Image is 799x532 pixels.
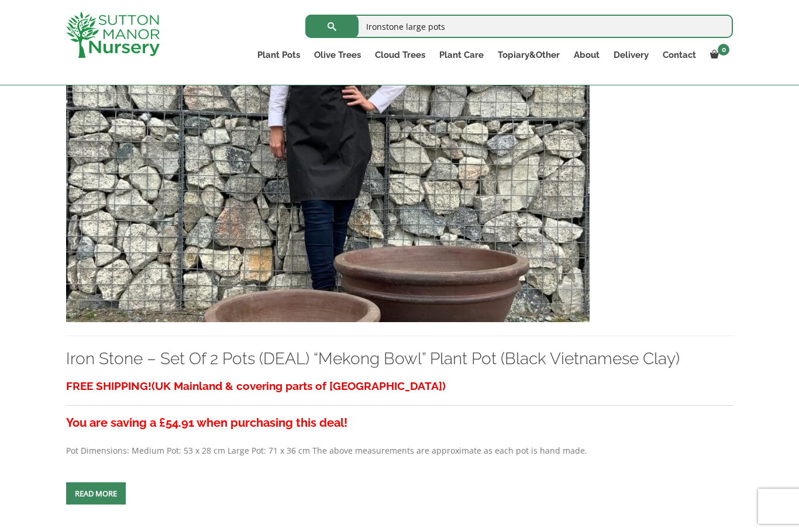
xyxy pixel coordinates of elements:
[432,47,491,63] a: Plant Care
[307,47,368,63] a: Olive Trees
[66,375,733,397] h3: FREE SHIPPING!
[66,482,126,505] a: Read more
[66,349,680,368] a: Iron Stone – Set Of 2 Pots (DEAL) “Mekong Bowl” Plant Pot (Black Vietnamese Clay)
[66,190,590,201] a: Iron Stone - Set Of 2 Pots (DEAL) "Mekong Bowl" Plant Pot (Black Vietnamese Clay)
[305,15,733,38] input: Search...
[66,12,160,58] img: logo
[66,375,733,458] div: Pot Dimensions: Medium Pot: 53 x 28 cm Large Pot: 71 x 36 cm The above measurements are approxima...
[607,47,656,63] a: Delivery
[656,47,703,63] a: Contact
[250,47,307,63] a: Plant Pots
[567,47,607,63] a: About
[368,47,432,63] a: Cloud Trees
[66,71,590,322] img: Iron Stone - Set Of 2 Pots (DEAL) "Mekong Bowl" Plant Pot (Black Vietnamese Clay) - WhatsApp Imag...
[151,379,446,392] span: (UK Mainland & covering parts of [GEOGRAPHIC_DATA])
[703,47,733,63] a: 0
[718,44,729,56] span: 0
[66,416,347,430] strong: You are saving a £54.91 when purchasing this deal!
[491,47,567,63] a: Topiary&Other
